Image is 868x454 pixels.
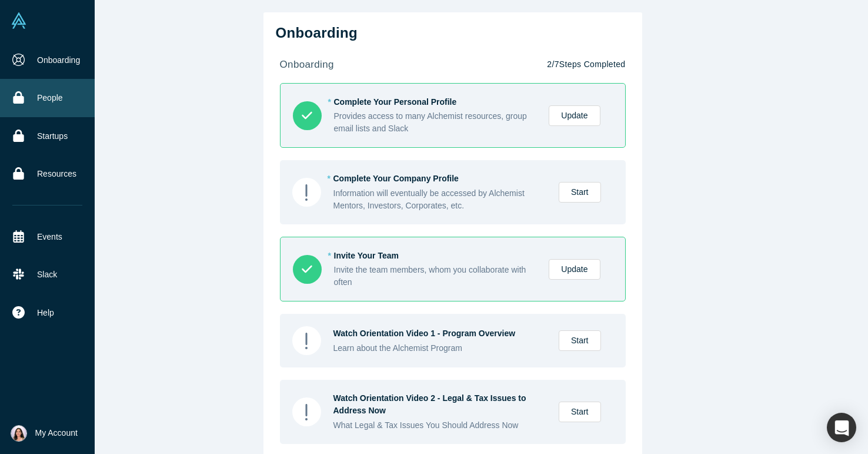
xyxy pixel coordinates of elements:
div: Invite Your Team [334,250,537,262]
div: Invite the team members, whom you collaborate with often [334,264,537,289]
div: What Legal & Tax Issues You Should Address Now [333,419,546,432]
img: Alchemist Vault Logo [11,12,27,29]
div: Information will eventually be accessed by Alchemist Mentors, Investors, Corporates, etc. [333,187,546,212]
div: Watch Orientation Video 1 - Program Overview [333,327,546,340]
h2: Onboarding [276,25,630,42]
button: My Account [11,425,78,442]
div: Watch Orientation Video 2 - Legal & Tax Issues to Address Now [333,392,546,417]
div: Complete Your Company Profile [333,173,546,185]
div: Learn about the Alchemist Program [333,342,546,354]
p: 2 / 7 Steps Completed [547,58,625,71]
span: Help [37,307,54,319]
strong: onboarding [280,59,334,70]
a: Start [559,402,601,422]
span: My Account [35,427,78,439]
a: Start [559,330,601,351]
a: Start [559,182,601,203]
a: Update [549,105,600,126]
a: Update [549,259,600,280]
div: Provides access to many Alchemist resources, group email lists and Slack [334,110,537,135]
div: Complete Your Personal Profile [334,96,537,108]
img: Anku Chahal's Account [11,425,27,442]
